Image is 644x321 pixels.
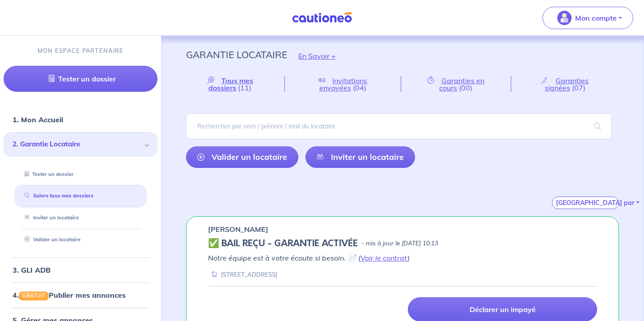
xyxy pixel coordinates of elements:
[13,291,126,300] a: 4.GRATUITPublier mes annonces
[4,111,157,128] div: 1. Mon Accueil
[459,83,472,92] span: (00)
[439,76,484,92] span: Garanties en cours
[13,265,51,274] a: 3. GLI ADB
[13,115,63,124] a: 1. Mon Accueil
[583,114,612,139] span: search
[14,188,147,203] div: Suivre tous mes dossiers
[552,197,619,209] button: [GEOGRAPHIC_DATA] par
[557,11,572,25] img: illu_account_valid_menu.svg
[21,214,79,221] a: Inviter un locataire
[186,113,612,139] input: Rechercher par nom / prénom / mail du locataire
[360,253,407,262] a: Voir le contrat
[208,238,358,249] h5: ✅ BAIL REÇU - GARANTIE ACTIVÉE
[319,76,368,92] span: Invitations envoyées
[208,76,253,92] span: Tous mes dossiers
[401,76,511,92] a: Garanties en cours(00)
[4,132,157,157] div: 2. Garantie Locataire
[208,253,410,262] em: Notre équipe est à votre écoute si besoin. 📄 ( )
[21,236,80,243] a: Valider un locataire
[545,76,589,92] span: Garanties signées
[575,13,617,23] p: Mon compte
[511,76,619,92] a: Garanties signées(07)
[13,139,142,150] span: 2. Garantie Locataire
[208,224,268,235] p: [PERSON_NAME]
[186,47,287,63] p: Garantie Locataire
[238,83,251,92] span: (11)
[14,210,147,225] div: Inviter un locataire
[38,47,124,55] p: MON ESPACE PARTENAIRE
[21,193,93,199] a: Suivre tous mes dossiers
[287,43,347,69] button: En Savoir +
[208,238,597,249] div: state: CONTRACT-VALIDATED, Context: ,IS-GL-CAUTION
[4,286,157,304] div: 4.GRATUITPublier mes annonces
[4,261,157,279] div: 3. GLI ADB
[4,66,157,92] a: Tester un dossier
[208,270,277,279] div: [STREET_ADDRESS]
[305,146,415,168] a: Inviter un locataire
[14,232,147,247] div: Valider un locataire
[572,83,585,92] span: (07)
[361,239,438,248] p: - mis à jour le [DATE] 10:13
[21,171,74,177] a: Tester un dossier
[186,76,284,92] a: Tous mes dossiers(11)
[288,12,356,23] img: Cautioneo
[542,7,633,29] button: illu_account_valid_menu.svgMon compte
[186,146,298,168] a: Valider un locataire
[14,167,147,182] div: Tester un dossier
[285,76,401,92] a: Invitations envoyées(04)
[353,83,366,92] span: (04)
[470,305,536,314] p: Déclarer un impayé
